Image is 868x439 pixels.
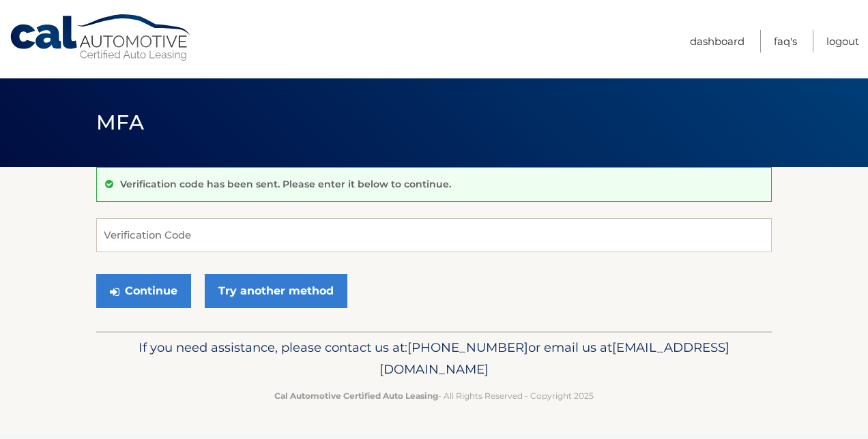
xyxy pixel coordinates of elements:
strong: Cal Automotive Certified Auto Leasing [274,391,438,401]
button: Continue [96,274,191,308]
p: Verification code has been sent. Please enter it below to continue. [120,178,451,190]
a: Try another method [205,274,347,308]
input: Verification Code [96,218,772,252]
a: FAQ's [774,30,797,52]
span: MFA [96,110,144,135]
a: Dashboard [690,30,744,52]
span: [EMAIL_ADDRESS][DOMAIN_NAME] [379,339,729,377]
p: - All Rights Reserved - Copyright 2025 [105,389,763,403]
a: Cal Automotive [9,14,193,62]
p: If you need assistance, please contact us at: or email us at [105,337,763,380]
span: [PHONE_NUMBER] [407,339,528,355]
a: Logout [826,30,859,52]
